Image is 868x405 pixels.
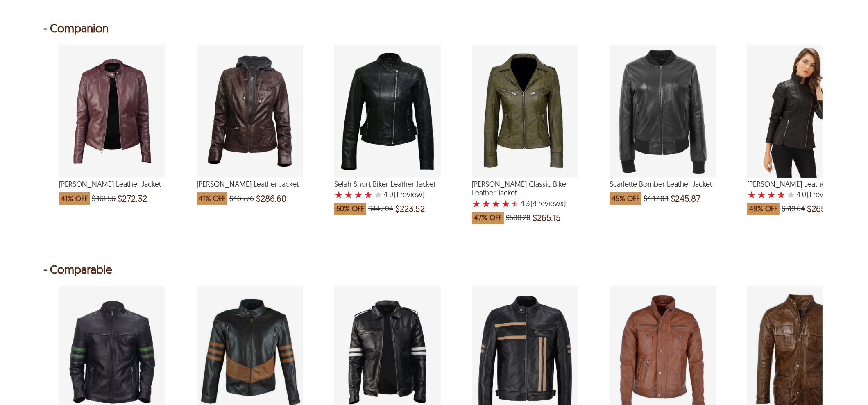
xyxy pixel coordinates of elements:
label: 4 rating [777,190,786,199]
span: $286.60 [256,195,286,203]
label: 3 rating [354,190,363,199]
label: 2 rating [482,199,491,208]
label: 5 rating [511,199,519,208]
span: Milana Biker Leather Jacket [197,180,303,189]
span: (4 [530,199,537,208]
span: $223.52 [395,205,425,213]
label: 3 rating [492,199,501,208]
label: 1 rating [747,190,756,199]
span: (1 [807,190,811,199]
span: ) [807,190,837,199]
span: 41% OFF [197,192,227,205]
span: $519.64 [782,205,805,213]
span: review [811,190,835,199]
span: 47% OFF [472,212,504,224]
label: 4 rating [501,199,510,208]
span: 50% OFF [334,203,366,215]
span: Lexie Biker Leather Jacket [747,180,854,189]
label: 4.0 [383,190,393,199]
span: $447.04 [644,195,669,203]
div: - Companion [43,24,825,32]
span: ) [530,199,566,208]
a: Selah Short Biker Leather Jacket with a 4 Star Rating 1 Product Review which was at a price of $4... [334,172,441,215]
label: 1 rating [334,190,343,199]
label: 1 rating [472,199,481,208]
span: $245.87 [671,195,700,203]
label: 5 rating [374,190,383,199]
label: 4 rating [364,190,373,199]
span: 49% OFF [747,203,780,215]
label: 3 rating [767,190,776,199]
div: - Comparable [43,265,825,274]
span: $265.02 [807,205,837,213]
span: Selah Short Biker Leather Jacket [334,180,441,189]
a: Harlee Biker Leather Jacket which was at a price of $461.56, now after discount the price is [59,172,165,205]
span: (1 [394,190,399,199]
span: Leona Classic Biker Leather Jacket [472,180,578,197]
span: $500.28 [506,214,530,222]
label: 2 rating [757,190,766,199]
span: $447.04 [368,205,393,213]
span: $485.76 [229,195,254,203]
span: $272.32 [118,195,147,203]
a: Milana Biker Leather Jacket which was at a price of $485.76, now after discount the price is [197,172,303,205]
span: $461.56 [92,195,116,203]
span: reviews [537,199,564,208]
label: 4.3 [520,199,530,208]
span: Scarlette Bomber Leather Jacket [610,180,716,189]
a: Scarlette Bomber Leather Jacket which was at a price of $447.04, now after discount the price is [610,172,716,205]
a: Lexie Biker Leather Jacket with a 4 Star Rating 1 Product Review which was at a price of $519.64,... [747,172,854,215]
span: 45% OFF [610,192,641,205]
label: 2 rating [344,190,353,199]
span: review [399,190,422,199]
label: 4.0 [796,190,806,199]
label: 5 rating [786,190,795,199]
span: $265.15 [533,214,561,222]
span: ) [394,190,424,199]
a: Leona Classic Biker Leather Jacket with a 4.25 Star Rating 4 Product Review which was at a price ... [472,172,578,224]
span: 41% OFF [59,192,90,205]
span: Harlee Biker Leather Jacket [59,180,165,189]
